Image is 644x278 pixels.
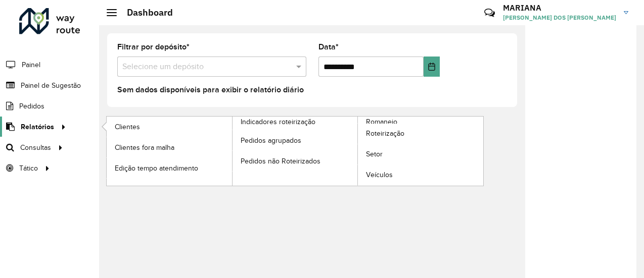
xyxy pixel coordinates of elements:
a: Edição tempo atendimento [107,158,232,178]
span: Painel [22,60,40,70]
a: Contato Rápido [479,2,500,24]
span: Tático [19,163,38,174]
a: Roteirização [358,124,483,144]
a: Clientes [107,117,232,137]
span: Relatórios [21,122,54,132]
span: Roteirização [366,128,404,139]
h2: Dashboard [117,7,173,18]
span: Romaneio [366,117,397,127]
label: Sem dados disponíveis para exibir o relatório diário [117,84,304,96]
span: Pedidos não Roteirizados [241,156,320,166]
span: Pedidos [19,101,44,112]
span: Pedidos agrupados [241,135,301,146]
span: Clientes fora malha [115,142,174,153]
span: Clientes [115,122,140,132]
span: Consultas [20,142,51,153]
span: Setor [366,149,383,159]
label: Filtrar por depósito [117,41,190,53]
a: Pedidos não Roteirizados [233,151,358,171]
a: Setor [358,144,483,164]
a: Veículos [358,165,483,185]
a: Romaneio [233,117,484,186]
button: Choose Date [424,57,440,77]
span: Veículos [366,170,393,180]
span: Edição tempo atendimento [115,163,198,174]
h3: MARIANA [503,3,616,13]
span: [PERSON_NAME] DOS [PERSON_NAME] [503,13,616,22]
a: Indicadores roteirização [107,117,358,186]
span: Painel de Sugestão [21,80,81,91]
a: Pedidos agrupados [233,130,358,150]
label: Data [318,41,339,53]
a: Clientes fora malha [107,137,232,157]
span: Indicadores roteirização [241,117,315,127]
